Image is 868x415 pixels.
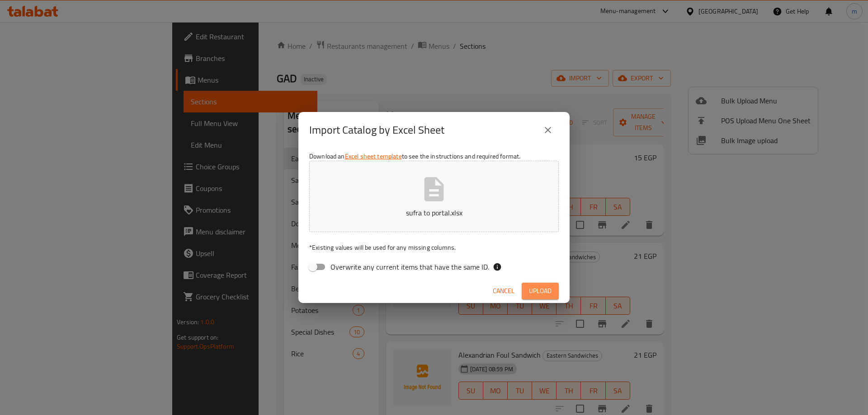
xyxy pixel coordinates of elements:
[345,150,402,162] a: Excel sheet template
[309,123,444,137] h2: Import Catalog by Excel Sheet
[537,119,559,141] button: close
[493,262,502,271] svg: If the overwrite option isn't selected, then the items that match an existing ID will be ignored ...
[298,148,570,279] div: Download an to see the instructions and required format.
[323,207,545,218] p: sufra to portal.xlsx
[493,285,514,297] span: Cancel
[529,285,552,297] span: Upload
[309,161,559,232] button: sufra to portal.xlsx
[330,261,489,272] span: Overwrite any current items that have the same ID.
[522,283,559,299] button: Upload
[489,283,518,299] button: Cancel
[309,243,559,252] p: Existing values will be used for any missing columns.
